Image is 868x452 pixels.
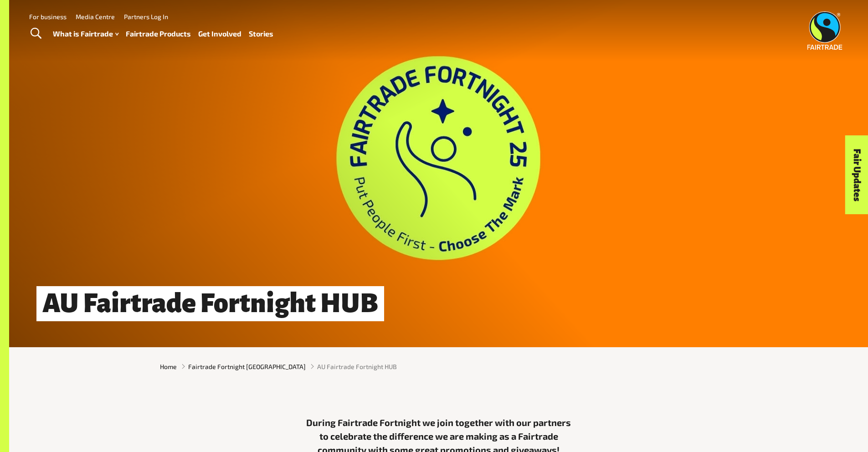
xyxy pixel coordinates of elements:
[53,27,118,41] a: What is Fairtrade
[249,27,273,41] a: Stories
[76,13,115,21] a: Media Centre
[807,11,842,50] img: Fairtrade Australia New Zealand logo
[160,362,177,371] a: Home
[29,13,67,21] a: For business
[198,27,241,41] a: Get Involved
[25,22,47,45] a: Toggle Search
[126,27,191,41] a: Fairtrade Products
[36,286,384,321] h1: AU Fairtrade Fortnight HUB
[188,362,306,371] a: Fairtrade Fortnight [GEOGRAPHIC_DATA]
[124,13,168,21] a: Partners Log In
[317,362,397,371] span: AU Fairtrade Fortnight HUB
